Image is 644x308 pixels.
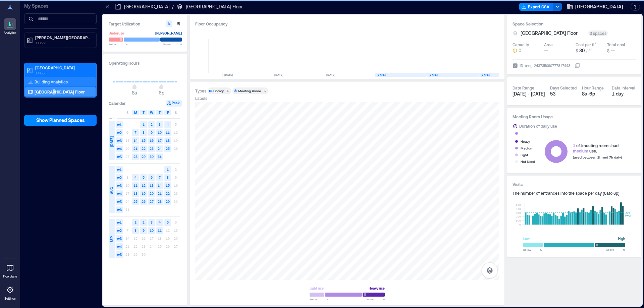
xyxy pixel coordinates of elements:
[132,90,137,96] span: 8a
[167,167,169,171] text: 1
[576,42,596,47] div: Cost per ft²
[109,136,114,147] span: [DATE]
[186,3,243,10] p: [GEOGRAPHIC_DATA] Floor
[142,138,146,142] text: 15
[519,123,557,129] div: Duration of daily use
[35,65,92,70] p: [GEOGRAPHIC_DATA]
[516,207,521,210] tspan: 400
[24,115,97,126] button: Show Planned Spaces
[116,190,123,197] span: w4
[516,203,521,206] tspan: 500
[213,88,224,93] div: Library
[611,48,615,53] span: --
[519,47,521,54] span: 0
[516,211,521,214] tspan: 300
[166,191,170,195] text: 22
[550,90,577,97] div: 53
[521,138,530,145] div: Heavy
[588,30,608,36] div: 3 spaces
[607,48,609,53] span: $
[513,42,529,47] div: Capacity
[326,73,335,76] text: [DATE]
[143,130,145,134] text: 8
[143,220,145,224] text: 2
[24,3,97,9] p: My Spaces
[116,166,123,173] span: w1
[133,146,138,150] text: 21
[150,138,154,142] text: 16
[116,129,123,136] span: w2
[35,40,92,46] p: 1 Floor
[116,182,123,189] span: w3
[579,48,585,53] span: 30
[133,155,138,159] text: 28
[135,220,137,224] text: 1
[116,153,123,160] span: w5
[573,143,575,148] span: 1
[143,228,145,232] text: 9
[159,175,161,179] text: 7
[166,100,182,107] button: Peak
[521,30,586,37] button: [GEOGRAPHIC_DATA] Floor
[612,90,636,97] div: 1 day
[513,113,636,120] h3: Meeting Room Usage
[310,297,328,301] span: Below %
[116,227,123,234] span: w2
[167,110,169,115] span: F
[35,79,68,84] p: Building Analytics
[133,183,138,187] text: 11
[36,117,85,124] span: Show Planned Spaces
[163,42,182,46] span: Above %
[151,175,153,179] text: 6
[35,70,92,76] p: 1 Floor
[142,155,146,159] text: 29
[150,183,154,187] text: 13
[158,191,162,195] text: 21
[133,191,138,195] text: 18
[516,219,521,222] tspan: 100
[166,138,170,142] text: 18
[167,122,169,126] text: 4
[544,48,548,53] span: --
[544,42,553,47] div: Area
[116,219,123,226] span: w1
[274,73,283,76] text: [DATE]
[109,236,114,242] span: SEP
[142,191,146,195] text: 19
[573,148,588,153] span: medium
[109,30,124,37] div: Underuse
[158,130,162,134] text: 10
[172,3,174,10] p: /
[150,155,154,159] text: 30
[143,110,145,115] span: T
[150,146,154,150] text: 23
[263,89,267,93] div: 1
[366,297,385,301] span: Above %
[195,20,499,27] div: Floor Occupancy
[481,73,490,76] text: [DATE]
[166,183,170,187] text: 15
[159,122,161,126] text: 3
[134,110,137,115] span: M
[2,16,18,37] a: Analytics
[582,90,606,97] div: 8a - 6p
[116,251,123,258] span: w5
[606,248,625,252] span: Above %
[116,137,123,144] span: w3
[575,3,623,10] span: [GEOGRAPHIC_DATA]
[521,158,535,165] div: Not Used
[607,42,625,47] div: Total cost
[523,248,542,252] span: Below %
[109,60,182,66] h3: Operating Hours
[513,181,636,188] h3: Visits
[513,20,636,27] h3: Space Selection
[166,130,170,134] text: 11
[158,228,162,232] text: 11
[226,89,230,93] div: 1
[133,138,138,142] text: 14
[2,282,18,303] a: Settings
[135,228,137,232] text: 8
[520,62,523,69] span: ID
[4,31,16,35] p: Analytics
[151,130,153,134] text: 9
